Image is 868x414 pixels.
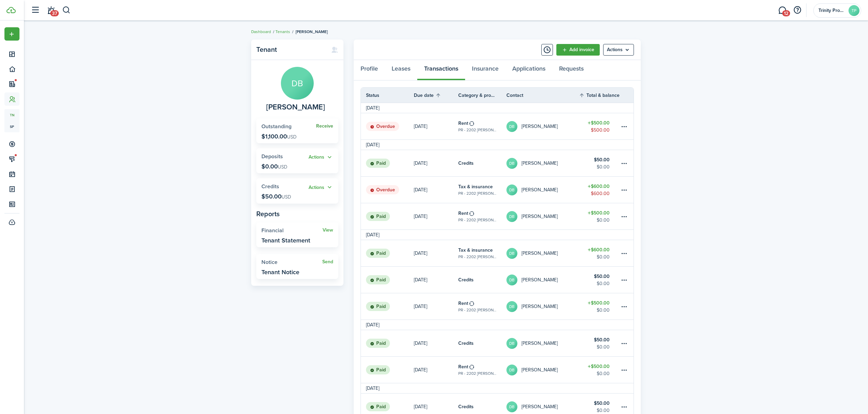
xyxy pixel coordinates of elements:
[588,363,610,370] table-amount-title: $500.00
[366,339,390,348] status: Paid
[361,177,414,203] a: Overdue
[506,113,579,139] a: DB[PERSON_NAME]
[506,293,579,320] a: DB[PERSON_NAME]
[354,60,385,80] a: Profile
[552,60,591,80] a: Requests
[458,363,468,370] table-info-title: Rent
[361,231,384,238] td: [DATE]
[309,153,333,161] button: Open menu
[521,161,558,166] table-profile-info-text: [PERSON_NAME]
[4,121,19,132] a: sp
[579,240,620,266] a: $600.00$0.00
[414,240,458,266] a: [DATE]
[261,163,287,170] p: $0.00
[521,304,558,309] table-profile-info-text: [PERSON_NAME]
[776,2,789,19] a: Messaging
[458,340,474,347] table-info-title: Credits
[282,193,291,201] span: USD
[579,357,620,383] a: $500.00$0.00
[458,267,506,293] a: Credits
[414,113,458,139] a: [DATE]
[506,177,579,203] a: DB[PERSON_NAME]
[361,104,384,112] td: [DATE]
[597,370,610,377] table-amount-description: $0.00
[458,92,506,99] th: Category & property
[458,300,468,307] table-info-title: Rent
[588,183,610,190] table-amount-title: $600.00
[506,267,579,293] a: DB[PERSON_NAME]
[322,259,333,265] a: Send
[414,123,427,130] p: [DATE]
[29,4,42,17] button: Open sidebar
[366,122,399,131] status: Overdue
[506,184,517,195] avatar-text: DB
[309,153,333,161] widget-stats-action: Actions
[266,103,325,112] span: David Bishop
[458,307,496,313] table-subtitle: PR - 2202 [PERSON_NAME]
[521,214,558,219] table-profile-info-text: [PERSON_NAME]
[361,293,414,320] a: Paid
[309,183,333,191] widget-stats-action: Actions
[506,401,517,412] avatar-text: DB
[4,109,19,121] a: tn
[261,269,299,276] widget-stats-description: Tenant Notice
[414,267,458,293] a: [DATE]
[588,119,610,127] table-amount-title: $500.00
[261,152,283,160] span: Deposits
[597,217,610,224] table-amount-description: $0.00
[414,293,458,320] a: [DATE]
[6,7,16,13] img: TenantCloud
[521,251,558,256] table-profile-info-text: [PERSON_NAME]
[579,330,620,356] a: $50.00$0.00
[366,212,390,221] status: Paid
[414,303,427,310] p: [DATE]
[50,10,59,16] span: 37
[506,365,517,375] avatar-text: DB
[603,44,634,56] button: Open menu
[414,160,427,167] p: [DATE]
[521,341,558,346] table-profile-info-text: [PERSON_NAME]
[556,44,600,56] a: Add invoice
[597,253,610,261] table-amount-description: $0.00
[414,213,427,220] p: [DATE]
[261,182,279,190] span: Credits
[361,240,414,266] a: Paid
[4,27,19,41] button: Open menu
[506,121,517,132] avatar-text: DB
[579,267,620,293] a: $50.00$0.00
[458,293,506,320] a: RentPR - 2202 [PERSON_NAME]
[458,203,506,230] a: RentPR - 2202 [PERSON_NAME]
[385,60,417,80] a: Leases
[361,113,414,139] a: Overdue
[414,276,427,283] p: [DATE]
[506,203,579,230] a: DB[PERSON_NAME]
[414,203,458,230] a: [DATE]
[361,330,414,356] a: Paid
[414,357,458,383] a: [DATE]
[506,211,517,222] avatar-text: DB
[261,193,291,200] p: $50.00
[458,177,506,203] a: Tax & insurancePR - 2202 [PERSON_NAME]
[458,276,474,283] table-info-title: Credits
[414,177,458,203] a: [DATE]
[506,330,579,356] a: DB[PERSON_NAME]
[361,150,414,176] a: Paid
[361,141,384,148] td: [DATE]
[287,133,297,141] span: USD
[361,267,414,293] a: Paid
[597,407,610,414] table-amount-description: $0.00
[506,357,579,383] a: DB[PERSON_NAME]
[465,60,505,80] a: Insurance
[597,343,610,351] table-amount-description: $0.00
[414,366,427,373] p: [DATE]
[818,8,846,13] span: Trinity Property Management
[521,277,558,283] table-profile-info-text: [PERSON_NAME]
[458,210,468,217] table-info-title: Rent
[366,249,390,258] status: Paid
[261,133,297,140] p: $1,100.00
[414,150,458,176] a: [DATE]
[414,330,458,356] a: [DATE]
[458,240,506,266] a: Tax & insurancePR - 2202 [PERSON_NAME]
[579,203,620,230] a: $500.00$0.00
[541,44,553,56] button: Timeline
